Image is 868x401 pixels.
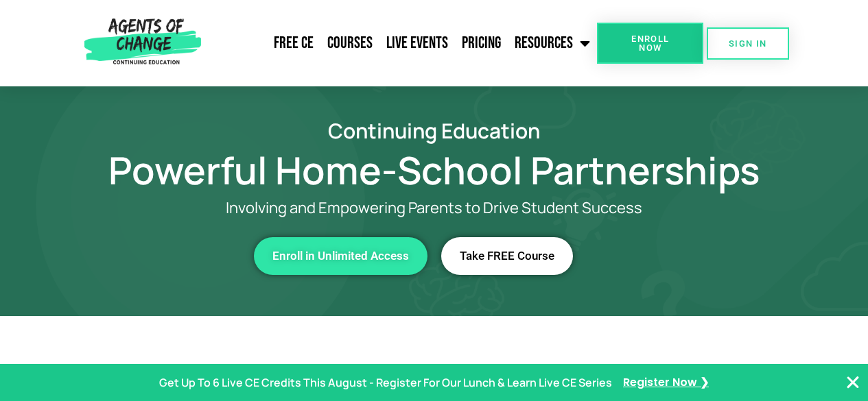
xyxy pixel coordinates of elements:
[623,373,709,393] a: Register Now ❯
[98,199,771,217] p: Involving and Empowering Parents to Drive Student Success
[597,23,703,64] a: Enroll Now
[619,34,681,52] span: Enroll Now
[43,154,825,186] h1: Powerful Home-School Partnerships
[379,26,455,60] a: Live Events
[159,373,612,393] p: Get Up To 6 Live CE Credits This August - Register For Our Lunch & Learn Live CE Series
[272,250,409,262] span: Enroll in Unlimited Access
[455,26,508,60] a: Pricing
[207,26,597,60] nav: Menu
[729,39,767,48] span: SIGN IN
[707,27,789,60] a: SIGN IN
[320,26,379,60] a: Courses
[460,250,554,262] span: Take FREE Course
[845,374,861,391] button: Close Banner
[43,121,825,141] h2: Continuing Education
[508,26,597,60] a: Resources
[441,237,573,275] a: Take FREE Course
[267,26,320,60] a: Free CE
[254,237,427,275] a: Enroll in Unlimited Access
